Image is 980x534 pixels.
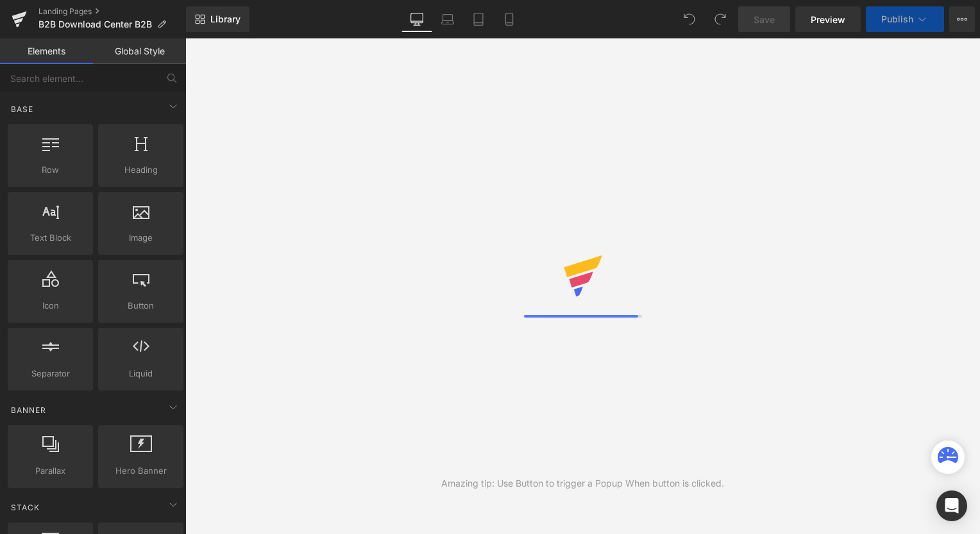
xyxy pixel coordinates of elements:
a: Desktop [401,6,432,32]
button: Publish [866,6,944,32]
span: Separator [12,367,89,380]
span: Button [102,299,180,312]
div: Open Intercom Messenger [936,490,967,521]
a: New Library [186,6,249,32]
span: Liquid [102,367,180,380]
span: Icon [12,299,89,312]
span: B2B Download Center B2B [38,19,152,29]
span: Publish [881,14,913,24]
a: Mobile [494,6,525,32]
span: Preview [811,13,845,26]
span: Library [210,13,241,25]
a: Landing Pages [38,6,186,17]
a: Global Style [93,38,186,64]
span: Base [10,103,35,115]
span: Text Block [12,231,89,245]
button: More [949,6,975,32]
span: Banner [10,404,47,416]
span: Row [12,163,89,177]
span: Hero Banner [102,464,180,478]
span: Stack [10,501,41,514]
a: Laptop [432,6,463,32]
span: Save [754,13,775,26]
a: Tablet [463,6,494,32]
span: Image [102,231,180,245]
span: Parallax [12,464,89,478]
button: Redo [707,6,733,32]
button: Undo [677,6,702,32]
div: Amazing tip: Use Button to trigger a Popup When button is clicked. [441,476,724,490]
span: Heading [102,163,180,177]
a: Preview [795,6,861,32]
